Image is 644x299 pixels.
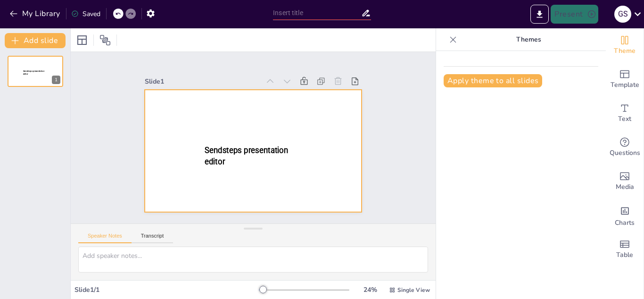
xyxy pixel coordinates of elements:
button: Present [551,5,598,24]
span: Sendsteps presentation editor [205,146,288,166]
div: Add a table [606,232,644,266]
button: G S [614,5,631,24]
div: Get real-time input from your audience [606,130,644,164]
div: Change the overall theme [606,28,644,62]
span: Single View [397,286,430,294]
div: Saved [71,9,100,18]
span: Position [99,34,111,46]
span: Text [618,114,631,124]
div: Layout [74,33,90,48]
button: Transcript [132,233,173,243]
div: Slide 1 [145,77,260,86]
div: Add text boxes [606,96,644,130]
span: Questions [610,148,640,158]
span: Template [611,80,639,90]
button: Apply theme to all slides [444,74,542,87]
div: Add charts and graphs [606,198,644,232]
button: Speaker Notes [78,233,132,243]
span: Theme [614,46,636,56]
div: Add images, graphics, shapes or video [606,164,644,198]
span: Media [616,182,634,192]
div: 1 [8,56,63,87]
span: Table [616,250,633,260]
input: Insert title [273,6,361,20]
div: G S [614,6,631,23]
button: Add slide [5,33,66,48]
div: Slide 1 / 1 [74,285,259,294]
button: My Library [7,6,64,21]
div: 1 [52,76,60,84]
span: Sendsteps presentation editor [23,70,44,75]
button: Export to PowerPoint [530,5,549,24]
div: Add ready made slides [606,62,644,96]
div: 24 % [359,285,381,294]
p: Themes [461,28,596,51]
span: Charts [615,218,635,228]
